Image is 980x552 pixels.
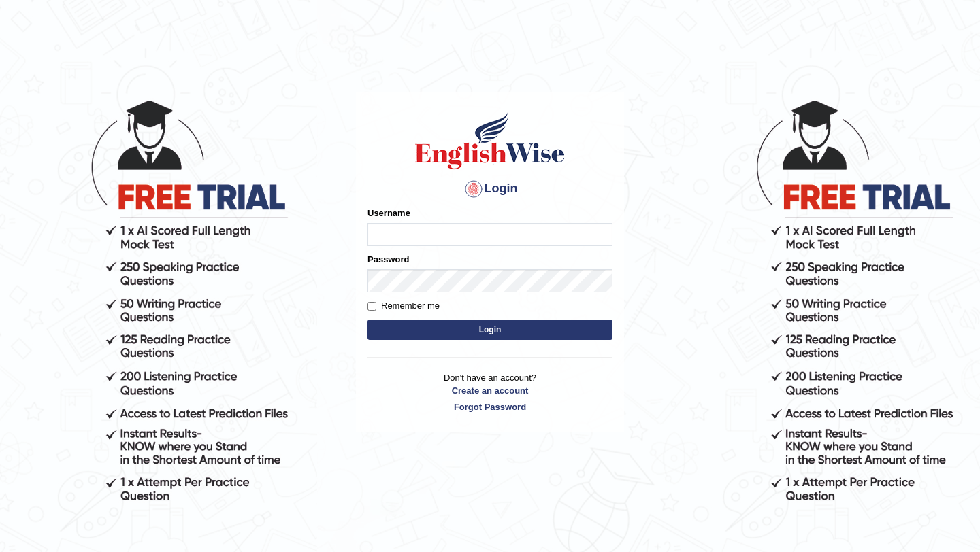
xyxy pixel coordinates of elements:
[367,207,410,220] label: Username
[367,302,376,311] input: Remember me
[367,178,612,200] h4: Login
[367,384,612,397] a: Create an account
[367,371,612,413] p: Don't have an account?
[412,110,568,171] img: Logo of English Wise sign in for intelligent practice with AI
[367,400,612,413] a: Forgot Password
[367,299,440,313] label: Remember me
[367,320,612,340] button: Login
[367,253,409,266] label: Password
